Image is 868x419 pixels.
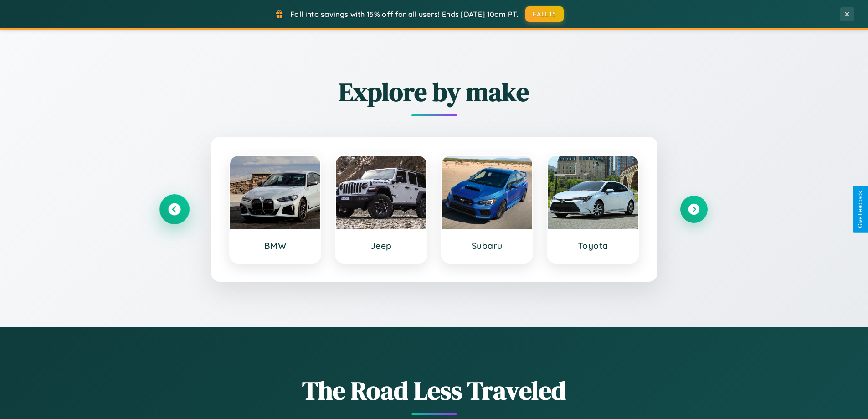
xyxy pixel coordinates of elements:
[239,240,312,251] h3: BMW
[161,373,708,408] h1: The Road Less Traveled
[290,10,519,19] span: Fall into savings with 15% off for all users! Ends [DATE] 10am PT.
[451,240,524,251] h3: Subaru
[161,74,708,109] h2: Explore by make
[525,6,564,22] button: FALL15
[557,240,629,251] h3: Toyota
[857,191,863,228] div: Give Feedback
[345,240,417,251] h3: Jeep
